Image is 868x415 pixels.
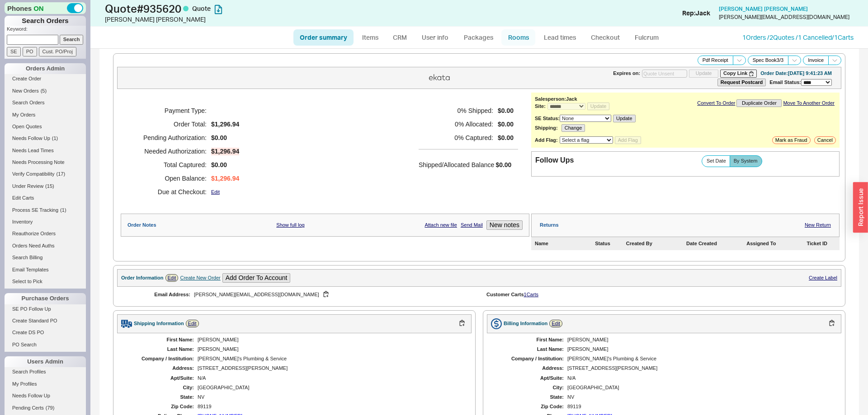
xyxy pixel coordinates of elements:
div: Returns [540,222,559,228]
span: $1,296.94 [211,148,239,155]
a: Convert To Order [697,100,735,106]
span: Mark as Fraud [775,137,807,143]
input: Quote Unsent [642,70,687,78]
div: Zip Code: [126,404,194,410]
div: Created By [626,241,684,247]
b: Salesperson: Jack [535,96,577,102]
button: Cancel [814,136,836,144]
p: Keyword: [7,26,86,35]
a: Pending Certs(79) [5,403,86,413]
input: Cust. PO/Proj [39,47,76,56]
span: Under Review [12,183,43,189]
a: /1Carts [832,33,854,41]
div: [GEOGRAPHIC_DATA] [567,385,832,391]
span: Email Status: [769,79,801,85]
a: Search Orders [5,98,86,107]
b: Add Flag: [535,137,558,143]
div: NV [567,394,832,400]
a: CRM [387,29,413,46]
div: Users Admin [5,356,86,367]
a: Order summary [293,29,354,46]
div: Order Notes [127,222,156,228]
button: Change [561,124,585,132]
a: Needs Lead Times [5,146,86,155]
a: Search Profiles [5,367,86,377]
a: Needs Processing Note [5,158,86,167]
div: N/A [567,375,832,381]
div: Orders Admin [5,63,86,74]
b: Request Postcard [721,79,763,85]
button: Invoice [803,56,829,65]
span: By System [734,158,758,164]
div: [PERSON_NAME]'s Plumbing & Service [567,356,832,362]
div: State: [496,394,564,400]
div: Apt/Suite: [126,375,194,381]
h5: 0 % Captured: [419,131,493,145]
div: NV [198,394,462,400]
h5: Payment Type: [132,104,207,117]
div: Create New Order [180,275,220,281]
input: PO [23,47,37,56]
div: Last Name: [496,346,564,352]
span: $1,296.94 [211,175,239,182]
span: [PERSON_NAME] [PERSON_NAME] [719,5,808,12]
span: Invoice [808,57,824,63]
div: [PERSON_NAME] [567,337,832,343]
a: Create Standard PO [5,316,86,326]
button: Copy Link [720,70,757,77]
div: Last Name: [126,346,194,352]
h5: 0 % Allocated: [419,117,493,131]
button: Update [689,70,718,77]
button: Request Postcard [717,79,766,86]
div: Order Date: [DATE] 9:41:23 AM [760,70,832,76]
button: Pdf Receipt [698,56,733,65]
span: ( 15 ) [45,183,54,189]
div: Billing Information [504,321,547,326]
div: Ticket ID [807,241,836,247]
a: [PERSON_NAME] [PERSON_NAME] [719,6,808,12]
span: $0.00 [211,161,239,169]
a: Reauthorize Orders [5,229,86,238]
button: Update [613,115,635,122]
input: Search [60,35,84,44]
span: ( 5 ) [41,88,47,93]
a: 1Carts [524,292,538,297]
span: $0.00 [498,134,514,142]
div: N/A [198,375,462,381]
span: Pdf Receipt [703,57,728,63]
a: Rooms [501,29,535,46]
span: $0.00 [498,107,514,115]
div: First Name: [126,337,194,343]
div: [PERSON_NAME] [198,337,462,343]
input: SE [7,47,21,56]
button: Add Order To Account [222,273,291,283]
h5: Due at Checkout: [132,185,207,199]
a: Needs Follow Up [5,391,86,401]
a: User info [415,29,455,46]
div: [PERSON_NAME]'s Plumbing & Service [198,356,462,362]
a: Send Mail [461,222,483,228]
h1: Quote # 935620 [105,2,436,15]
h5: Needed Authorization: [132,145,207,158]
a: Open Quotes [5,122,86,131]
a: Select to Pick [5,277,86,286]
span: Spec Book 3 / 3 [753,57,784,63]
div: Company / Institution: [126,356,194,362]
a: Move To Another Order [783,100,835,106]
a: Edit [165,274,179,282]
div: Follow Ups [535,156,574,164]
div: 89119 [198,404,462,410]
span: New Orders [12,88,39,93]
div: Company / Institution: [496,356,564,362]
h1: Search Orders [5,16,86,26]
span: Quote [192,5,211,12]
div: [STREET_ADDRESS][PERSON_NAME] [198,365,462,371]
a: Items [355,29,385,46]
div: Order Information [121,275,164,281]
div: Phones [5,2,86,14]
button: Duplicate Order [736,99,782,107]
b: Shipping: [535,125,558,131]
a: Inventory [5,217,86,227]
a: My Orders [5,110,86,120]
a: Create DS PO [5,328,86,337]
